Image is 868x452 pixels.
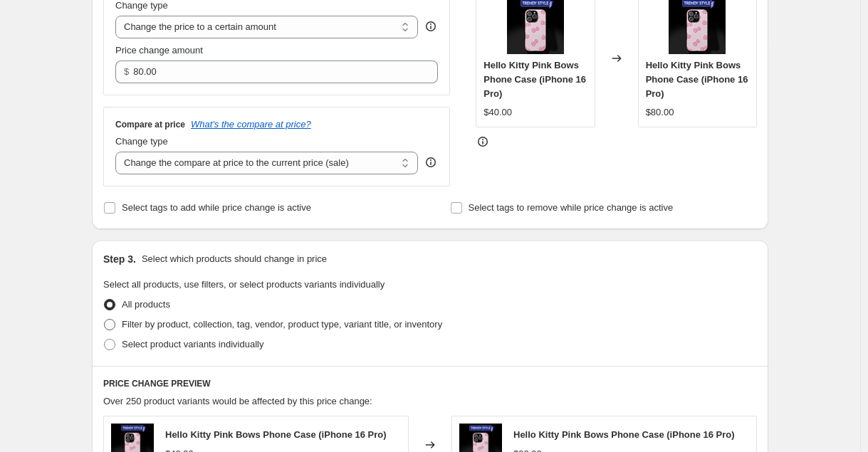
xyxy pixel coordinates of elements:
div: help [424,155,438,169]
div: help [424,19,438,33]
span: Select tags to add while price change is active [122,202,311,213]
h2: Step 3. [103,252,136,266]
span: Price change amount [115,45,203,56]
span: $ [124,66,129,77]
span: Hello Kitty Pink Bows Phone Case (iPhone 16 Pro) [165,429,387,440]
div: $40.00 [483,105,512,120]
span: Hello Kitty Pink Bows Phone Case (iPhone 16 Pro) [513,429,735,440]
span: Hello Kitty Pink Bows Phone Case (iPhone 16 Pro) [483,60,586,99]
span: Change type [115,136,168,147]
input: 80.00 [133,61,416,83]
span: Select tags to remove while price change is active [469,202,674,213]
span: Over 250 product variants would be affected by this price change: [103,396,372,406]
h6: PRICE CHANGE PREVIEW [103,378,757,389]
span: Hello Kitty Pink Bows Phone Case (iPhone 16 Pro) [646,60,748,99]
span: All products [122,299,170,310]
span: Select product variants individually [122,339,263,349]
span: Select all products, use filters, or select products variants individually [103,279,385,290]
h3: Compare at price [115,119,185,130]
span: Filter by product, collection, tag, vendor, product type, variant title, or inventory [122,319,442,330]
button: What's the compare at price? [191,119,311,130]
p: Select which products should change in price [142,252,327,266]
div: $80.00 [646,105,674,120]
